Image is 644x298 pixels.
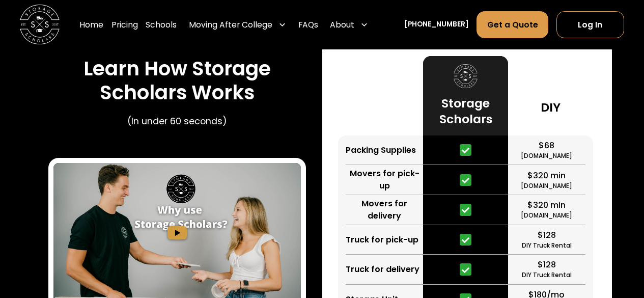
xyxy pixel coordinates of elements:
div: $128 [538,229,556,241]
div: Moving After College [189,19,272,31]
div: DIY Truck Rental [522,241,572,251]
a: Home [79,11,103,39]
a: Log In [556,11,624,38]
div: Packing Supplies [346,144,416,156]
div: Movers for pick-up [346,168,423,192]
a: Schools [146,11,177,39]
a: Get a Quote [477,11,548,38]
div: [DOMAIN_NAME] [521,211,572,221]
div: $68 [539,140,554,152]
a: [PHONE_NUMBER] [404,20,469,31]
h3: DIY [541,100,561,115]
div: Truck for pick-up [346,234,418,246]
div: $128 [538,259,556,271]
div: Movers for delivery [346,198,423,222]
div: $320 min [527,170,566,182]
a: FAQs [298,11,318,39]
div: About [326,11,372,39]
img: Storage Scholars main logo [20,5,60,45]
div: Truck for delivery [346,263,419,276]
div: $320 min [527,199,566,211]
img: Storage Scholars logo. [454,64,478,88]
div: DIY Truck Rental [522,271,572,280]
p: (In under 60 seconds) [127,115,227,128]
div: [DOMAIN_NAME] [521,152,572,161]
h3: Storage Scholars [431,96,500,127]
h3: Learn How Storage Scholars Works [48,57,306,105]
a: Pricing [111,11,138,39]
div: Moving After College [185,11,290,39]
div: About [330,19,354,31]
div: [DOMAIN_NAME] [521,182,572,191]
